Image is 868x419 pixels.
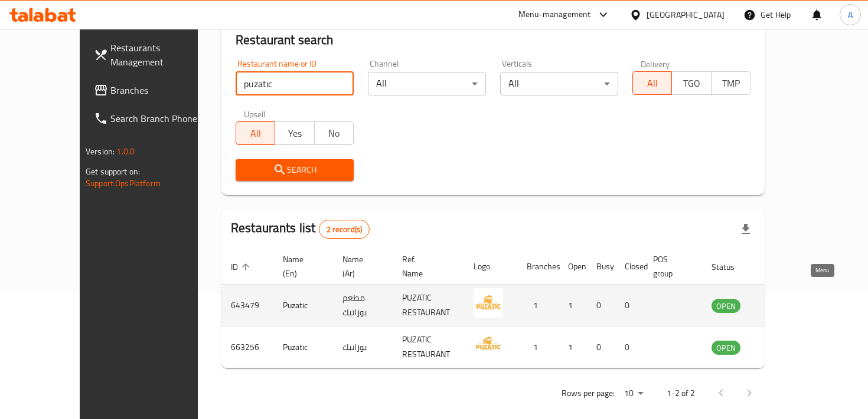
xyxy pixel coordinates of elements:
[231,260,253,274] span: ID
[319,125,349,142] span: No
[280,125,309,142] span: Yes
[712,299,740,313] div: OPEN
[221,326,273,368] td: 663256
[517,249,559,285] th: Branches
[711,71,750,95] button: TMP
[110,83,215,97] span: Branches
[319,224,370,235] span: 2 record(s)
[517,326,559,368] td: 1
[314,121,354,145] button: No
[559,249,587,285] th: Open
[712,341,740,355] div: OPEN
[562,386,615,401] p: Rows per page:
[333,326,393,368] td: بوزاتيك
[110,41,215,69] span: Restaurants Management
[518,8,591,22] div: Menu-management
[619,385,648,402] div: Rows per page:
[402,252,450,281] span: Ref. Name
[667,386,695,401] p: 1-2 of 2
[283,252,319,281] span: Name (En)
[221,249,805,368] table: enhanced table
[273,285,333,326] td: Puzatic
[245,163,344,177] span: Search
[236,31,750,49] h2: Restaurant search
[615,326,644,368] td: 0
[653,252,688,281] span: POS group
[615,285,644,326] td: 0
[393,326,464,368] td: PUZATIC RESTAURANT
[732,215,760,243] div: Export file
[716,75,746,92] span: TMP
[86,176,161,191] a: Support.OpsPlatform
[273,326,333,368] td: Puzatic
[638,75,667,92] span: All
[559,285,587,326] td: 1
[110,111,215,126] span: Search Branch Phone
[712,299,740,313] span: OPEN
[241,125,270,142] span: All
[587,249,615,285] th: Busy
[517,285,559,326] td: 1
[764,249,805,285] th: Action
[641,60,670,68] label: Delivery
[587,326,615,368] td: 0
[333,285,393,326] td: مطعم بوزاتيك
[86,164,140,179] span: Get support on:
[84,104,224,133] a: Search Branch Phone
[500,72,618,95] div: All
[116,144,135,159] span: 1.0.0
[236,159,354,181] button: Search
[368,72,486,95] div: All
[474,288,503,318] img: Puzatic
[236,72,354,95] input: Search for restaurant name or ID..
[231,219,370,239] h2: Restaurants list
[244,110,266,118] label: Upsell
[84,76,224,104] a: Branches
[615,249,644,285] th: Closed
[632,71,672,95] button: All
[647,8,725,21] div: [GEOGRAPHIC_DATA]
[587,285,615,326] td: 0
[86,144,115,159] span: Version:
[236,121,275,145] button: All
[474,330,503,359] img: Puzatic
[677,75,706,92] span: TGO
[342,252,378,281] span: Name (Ar)
[559,326,587,368] td: 1
[319,220,370,239] div: Total records count
[712,341,740,355] span: OPEN
[464,249,517,285] th: Logo
[712,260,750,274] span: Status
[671,71,711,95] button: TGO
[848,8,853,21] span: A
[275,121,314,145] button: Yes
[221,285,273,326] td: 643479
[84,34,224,76] a: Restaurants Management
[393,285,464,326] td: PUZATIC RESTAURANT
